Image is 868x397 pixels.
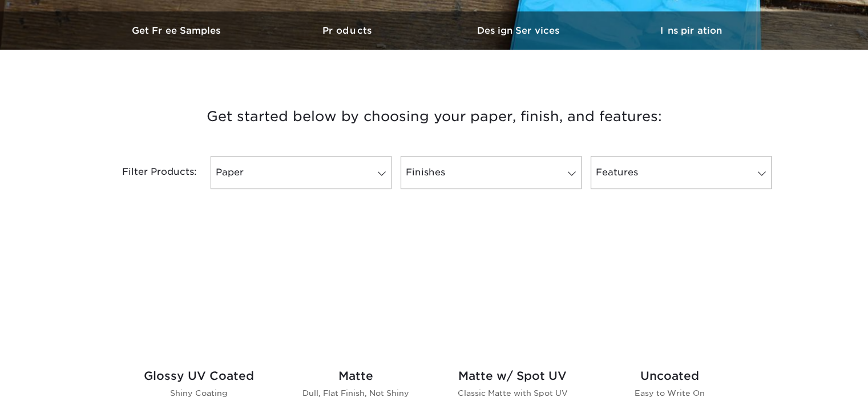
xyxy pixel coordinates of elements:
h3: Inspiration [605,25,777,36]
a: Get Free Samples [92,11,263,50]
a: Finishes [401,156,582,189]
h3: Get started below by choosing your paper, finish, and features: [100,91,768,142]
img: Matte w/ Spot UV Postcards [448,230,578,360]
img: Matte Postcards [291,230,421,360]
a: Design Services [434,11,605,50]
img: Glossy UV Coated Postcards [134,230,264,360]
h2: Uncoated [605,369,734,383]
h2: Matte w/ Spot UV [448,369,578,383]
h3: Products [263,25,434,36]
a: Products [263,11,434,50]
a: Paper [211,156,391,189]
img: Uncoated Postcards [605,230,734,360]
h2: Glossy UV Coated [134,369,264,383]
a: Inspiration [605,11,777,50]
div: Filter Products: [92,156,206,189]
h3: Design Services [434,25,605,36]
a: Features [591,156,772,189]
h3: Get Free Samples [92,25,263,36]
h2: Matte [291,369,421,383]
